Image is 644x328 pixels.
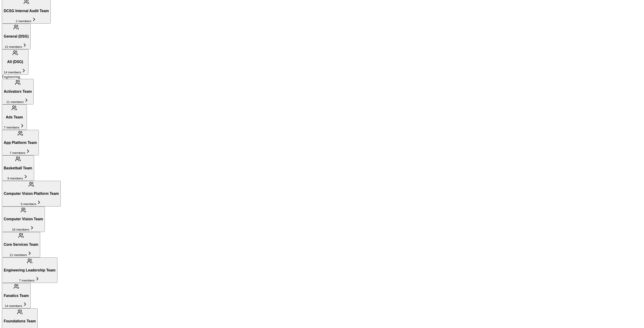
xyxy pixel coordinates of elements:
[2,207,45,232] button: Computer Vision Team18 members
[10,253,27,257] span: 11 members
[10,151,25,155] span: 7 members
[21,202,36,206] span: 5 members
[4,71,21,74] span: 14 members
[4,60,27,64] h3: All (DSG)
[4,89,32,94] h3: Activators Team
[2,49,28,75] button: All (DSG)14 members
[4,166,32,170] h3: Basketball Team
[4,319,36,323] h3: Foundations Team
[2,104,27,130] button: Ads Team7 members
[2,75,20,79] span: Engineering
[2,283,31,308] button: Fanatics Team14 members
[5,304,22,308] span: 14 members
[4,217,43,221] h3: Computer Vision Team
[4,294,29,298] h3: Fanatics Team
[4,9,49,13] h3: DCSG Internal Audit Team
[7,177,23,180] span: 9 members
[12,228,29,231] span: 18 members
[2,79,34,104] button: Activators Team11 members
[4,192,59,196] h3: Computer Vision Platform Team
[4,141,37,145] h3: App Platform Team
[19,279,35,282] span: 7 members
[6,100,24,104] span: 11 members
[16,19,31,23] span: 2 members
[4,115,25,119] h3: Ads Team
[2,232,40,257] button: Core Services Team11 members
[4,268,56,272] h3: Engineering Leadership Team
[2,24,31,49] button: General (DSG)12 members
[5,45,22,49] span: 12 members
[4,34,29,39] h3: General (DSG)
[4,126,19,129] span: 7 members
[4,242,38,247] h3: Core Services Team
[2,130,39,155] button: App Platform Team7 members
[2,155,34,181] button: Basketball Team9 members
[2,181,61,206] button: Computer Vision Platform Team5 members
[2,257,57,283] button: Engineering Leadership Team7 members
